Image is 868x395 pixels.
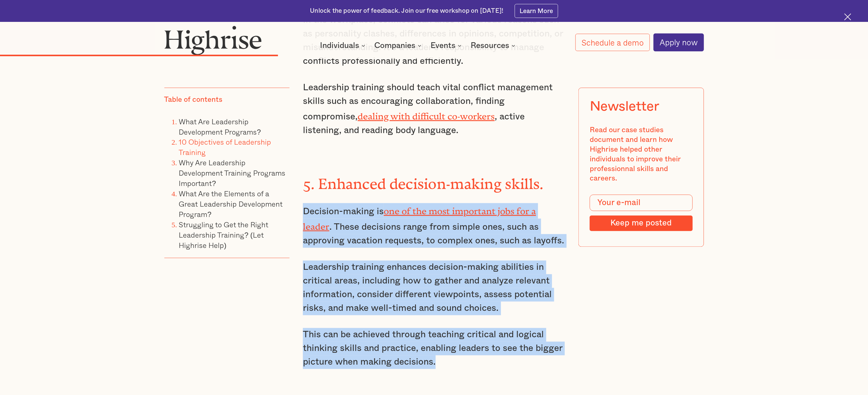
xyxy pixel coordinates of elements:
[164,26,262,55] img: Highrise logo
[844,13,851,20] img: Cross icon
[310,7,503,15] div: Unlock the power of feedback. Join our free workshop on [DATE]!
[164,95,223,105] div: Table of contents
[303,206,536,227] a: one of the most important jobs for a leader
[431,42,455,49] div: Events
[590,195,693,211] input: Your e-mail
[590,216,693,231] input: Keep me posted
[471,42,517,49] div: Resources
[303,260,565,315] p: Leadership training enhances decision-making abilities in critical areas, including how to gather...
[575,34,650,51] a: Schedule a demo
[374,42,423,49] div: Companies
[358,111,495,117] a: dealing with difficult co-workers
[471,42,509,49] div: Resources
[374,42,415,49] div: Companies
[515,4,558,18] a: Learn More
[179,136,271,158] a: 10 Objectives of Leadership Training
[654,33,704,51] a: Apply now
[320,42,359,49] div: Individuals
[303,203,565,248] p: Decision-making is . These decisions range from simple ones, such as approving vacation requests,...
[303,81,565,137] p: Leadership training should teach vital conflict management skills such as encouraging collaborati...
[431,42,463,49] div: Events
[179,157,286,189] a: Why Are Leadership Development Training Programs Important?
[303,328,565,369] p: This can be achieved through teaching critical and logical thinking skills and practice, enabling...
[303,176,544,185] strong: 5. Enhanced decision-making skills.
[179,219,269,251] a: Struggling to Get the Right Leadership Training? (Let Highrise Help)
[590,125,693,184] div: Read our case studies document and learn how Highrise helped other individuals to improve their p...
[179,188,283,220] a: What Are the Elements of a Great Leadership Development Program?
[179,116,261,137] a: What Are Leadership Development Programs?
[590,99,659,115] div: Newsletter
[320,42,367,49] div: Individuals
[590,195,693,231] form: Modal Form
